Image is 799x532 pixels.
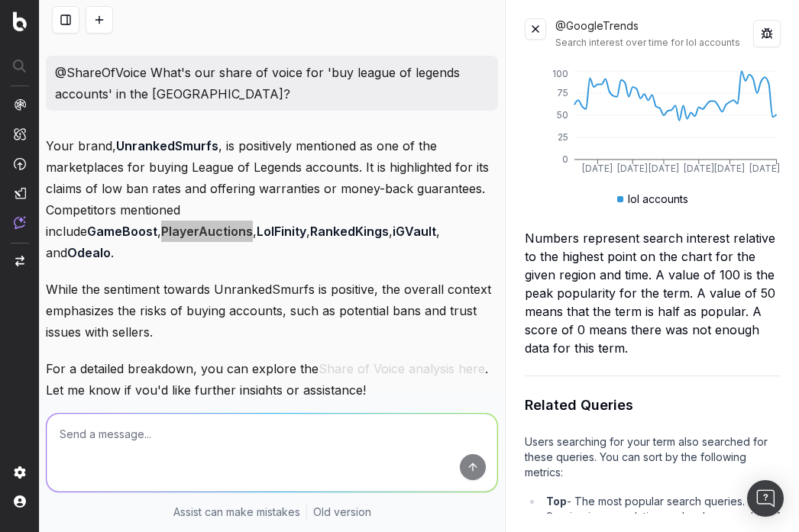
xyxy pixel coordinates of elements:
[87,224,157,239] strong: GameBoost
[393,224,436,239] strong: iGVault
[15,256,24,266] img: Switch project
[116,138,218,153] strong: UnrankedSmurfs
[557,87,568,98] tspan: 75
[562,153,568,165] tspan: 0
[310,224,389,239] strong: RankedKings
[557,109,568,121] tspan: 50
[555,18,753,49] div: @GoogleTrends
[558,131,568,143] tspan: 25
[525,434,781,480] p: Users searching for your term also searched for these queries. You can sort by the following metr...
[55,62,489,105] p: @ShareOfVoice What's our share of voice for 'buy league of legends accounts' in the [GEOGRAPHIC_D...
[555,37,753,49] div: Search interest over time for lol accounts
[257,224,306,239] strong: LolFinity
[173,505,300,520] p: Assist can make mistakes
[319,358,485,379] button: Share of Voice analysis here
[684,163,714,174] tspan: [DATE]
[14,157,26,170] img: Activation
[67,245,111,260] strong: Odealo
[546,495,567,508] b: Top
[525,229,781,357] div: Numbers represent search interest relative to the highest point on the chart for the given region...
[617,192,688,207] div: lol accounts
[46,135,498,263] p: Your brand, , is positively mentioned as one of the marketplaces for buying League of Legends acc...
[14,127,26,140] img: Intelligence
[14,216,26,229] img: Assist
[13,11,27,31] img: Botify logo
[618,163,649,174] tspan: [DATE]
[649,163,679,174] tspan: [DATE]
[583,163,613,174] tspan: [DATE]
[750,163,781,174] tspan: [DATE]
[715,163,746,174] tspan: [DATE]
[14,495,26,508] img: My account
[14,187,26,199] img: Studio
[313,505,371,520] a: Old version
[525,395,781,416] h2: Related Queries
[46,358,498,401] p: For a detailed breakdown, you can explore the . Let me know if you'd like further insights or ass...
[552,68,568,79] tspan: 100
[14,466,26,479] img: Setting
[747,480,784,517] div: Open Intercom Messenger
[161,224,253,239] strong: PlayerAuctions
[14,98,26,111] img: Analytics
[46,279,498,343] p: While the sentiment towards UnrankedSmurfs is positive, the overall context emphasizes the risks ...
